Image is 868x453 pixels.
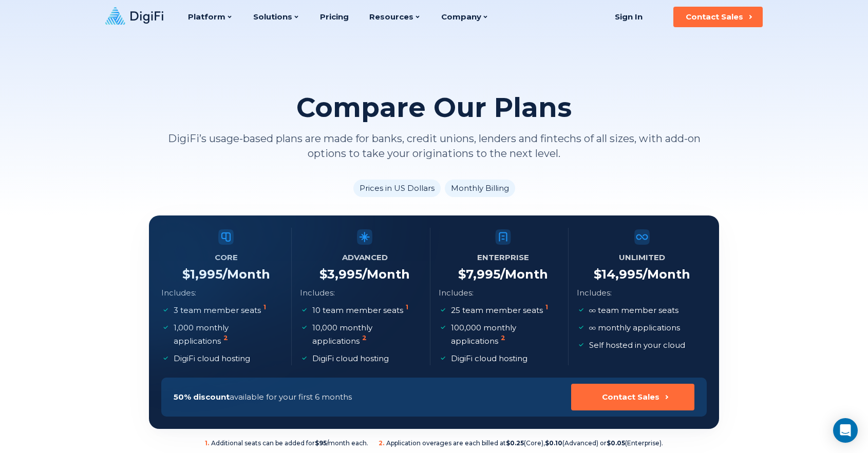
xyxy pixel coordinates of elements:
sup: 1 . [205,439,209,447]
p: Self hosted in your cloud [589,339,685,352]
sup: 1 [263,303,266,311]
p: DigiFi cloud hosting [174,352,250,365]
h4: $ 14,995 [594,267,690,282]
b: $95 [315,439,327,447]
b: $0.25 [506,439,524,447]
sup: 2 . [379,439,384,447]
sup: 2 [362,334,367,342]
div: Contact Sales [602,392,659,402]
sup: 1 [406,303,408,311]
li: Monthly Billing [445,180,515,197]
span: /Month [362,267,410,282]
h5: Enterprise [477,250,529,265]
h4: $ 7,995 [458,267,548,282]
span: /Month [643,267,690,282]
sup: 2 [223,334,228,342]
p: DigiFi cloud hosting [312,352,389,365]
div: Contact Sales [686,12,743,22]
a: Sign In [602,7,655,27]
h4: $ 3,995 [319,267,410,282]
p: 100,000 monthly applications [451,321,558,348]
h5: Unlimited [619,250,665,265]
p: Includes: [439,286,474,300]
p: DigiFi cloud hosting [451,352,527,365]
button: Contact Sales [571,384,694,410]
sup: 2 [501,334,505,342]
span: /Month [500,267,548,282]
sup: 1 [545,303,548,311]
p: 25 team member seats [451,304,550,317]
div: Open Intercom Messenger [833,418,858,443]
li: Prices in US Dollars [353,180,441,197]
p: team member seats [589,304,678,317]
p: 1,000 monthly applications [174,321,281,348]
span: Application overages are each billed at (Core), (Advanced) or (Enterprise). [379,439,663,447]
p: monthly applications [589,321,680,334]
b: $0.05 [607,439,625,447]
h5: Advanced [342,250,388,265]
p: Includes: [577,286,612,300]
span: 50% discount [174,392,230,402]
h2: Compare Our Plans [296,92,572,123]
button: Contact Sales [673,7,763,27]
p: available for your first 6 months [174,390,352,404]
span: Additional seats can be added for /month each. [205,439,368,447]
p: 10 team member seats [312,304,410,317]
b: $0.10 [545,439,562,447]
p: 10,000 monthly applications [312,321,420,348]
p: DigiFi’s usage-based plans are made for banks, credit unions, lenders and fintechs of all sizes, ... [149,131,719,161]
